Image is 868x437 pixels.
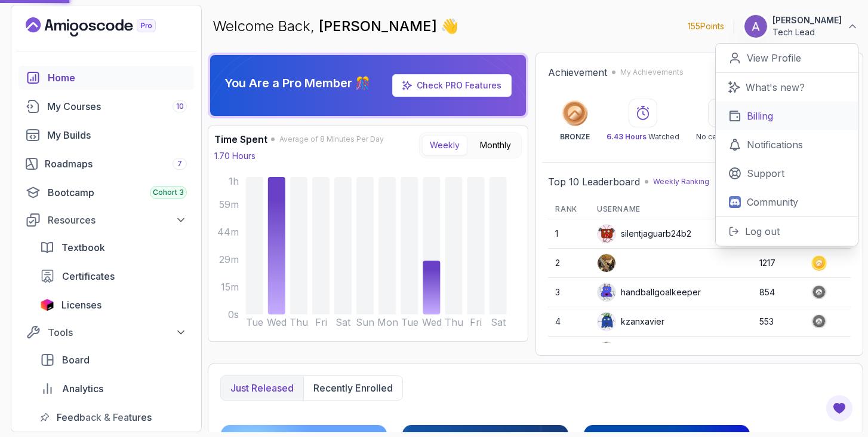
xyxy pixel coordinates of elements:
a: home [19,66,194,90]
a: What's new? [716,73,858,102]
tspan: 15m [221,281,239,293]
span: 6.43 Hours [607,132,647,141]
a: Landing page [26,17,183,36]
th: Username [590,200,752,219]
a: analytics [33,377,194,401]
span: Textbook [61,240,105,255]
a: Community [716,188,858,216]
td: 2 [548,249,590,278]
div: My Courses [47,99,187,114]
span: Licenses [61,298,101,312]
p: My Achievements [620,68,684,77]
td: 1 [548,219,590,249]
a: certificates [33,264,194,288]
p: Recently enrolled [313,381,393,395]
div: btharwani [597,341,659,360]
td: 5 [548,337,590,366]
a: Billing [716,102,858,130]
button: Just released [221,376,303,400]
a: board [33,348,194,372]
tspan: Thu [290,316,308,328]
button: Open Feedback Button [825,394,854,423]
tspan: Tue [246,316,263,328]
tspan: 59m [219,198,239,210]
a: bootcamp [19,181,194,204]
tspan: 0s [228,308,239,320]
tspan: 29m [219,253,239,265]
span: Certificates [62,269,115,283]
td: 4 [548,307,590,337]
img: default monster avatar [598,225,615,243]
p: Notifications [747,137,803,152]
a: View Profile [716,44,858,73]
span: 👋 [440,16,459,36]
button: user profile image[PERSON_NAME]Tech Lead [744,14,858,38]
h3: Time Spent [214,132,267,146]
img: user profile image [598,254,615,272]
p: Just released [230,381,294,395]
p: BRONZE [560,132,590,142]
img: user profile image [598,342,615,360]
p: Log out [745,224,780,239]
img: user profile image [744,15,767,38]
p: Support [747,166,784,181]
div: silentjaguarb24b2 [597,224,691,243]
span: Cohort 3 [153,188,184,197]
p: No certificates [696,132,748,142]
a: Support [716,159,858,188]
tspan: Mon [377,316,398,328]
tspan: Wed [267,316,287,328]
div: Resources [48,213,187,227]
a: Check PRO Features [417,80,501,90]
span: [PERSON_NAME] [319,17,441,35]
td: 854 [752,278,804,307]
a: licenses [33,293,194,317]
tspan: 1h [229,175,239,187]
td: 553 [752,307,804,337]
button: Recently enrolled [303,376,402,400]
button: Log out [716,216,858,246]
p: Weekly Ranking [653,177,709,187]
button: Tools [19,322,194,343]
tspan: Sun [356,316,374,328]
img: default monster avatar [598,313,615,331]
p: Billing [747,109,773,123]
a: courses [19,94,194,118]
h2: Achievement [548,65,607,80]
p: [PERSON_NAME] [772,14,842,26]
a: Check PRO Features [392,74,512,97]
div: Home [48,71,187,85]
tspan: Fri [315,316,327,328]
div: Tools [48,325,187,340]
tspan: Sat [335,316,351,328]
span: Analytics [62,381,103,396]
a: Notifications [716,130,858,159]
div: My Builds [47,128,187,142]
img: default monster avatar [598,283,615,301]
p: You Are a Pro Member 🎊 [224,75,370,91]
p: Watched [607,132,679,142]
a: builds [19,123,194,147]
span: 7 [177,159,182,169]
tspan: 44m [217,226,239,238]
h2: Top 10 Leaderboard [548,175,640,189]
a: textbook [33,236,194,259]
tspan: Thu [445,316,463,328]
span: 10 [176,102,184,111]
div: Roadmaps [45,157,187,171]
span: Feedback & Features [57,410,152,424]
p: View Profile [747,51,801,65]
tspan: Wed [422,316,442,328]
button: Resources [19,209,194,231]
div: kzanxavier [597,312,664,331]
div: Bootcamp [48,185,187,200]
img: jetbrains icon [40,299,54,311]
td: 1217 [752,249,804,278]
th: Rank [548,200,590,219]
span: Board [62,353,90,367]
p: Community [747,195,798,209]
tspan: Tue [401,316,418,328]
p: What's new? [746,80,805,94]
span: Average of 8 Minutes Per Day [279,135,384,144]
div: handballgoalkeeper [597,283,701,302]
